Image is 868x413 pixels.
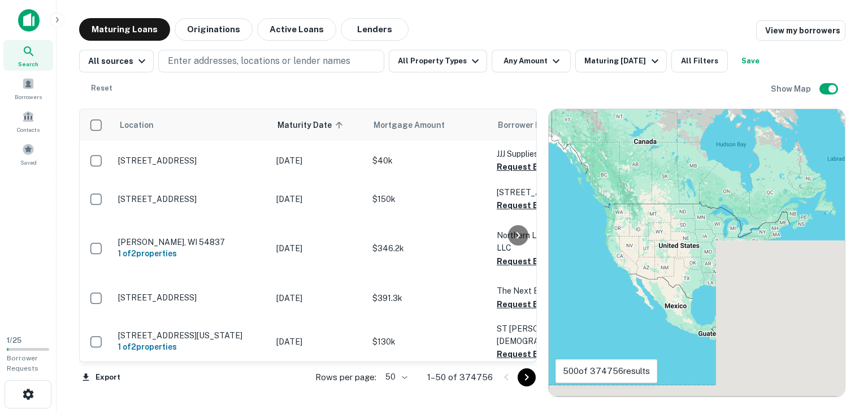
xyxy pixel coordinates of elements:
span: Contacts [17,125,40,134]
p: $40k [372,154,485,167]
p: 500 of 374756 results [563,364,650,378]
span: Borrower Name [498,118,557,132]
button: Request Borrower Info [497,255,588,268]
div: 50 [381,369,409,385]
button: Reset [84,77,120,100]
span: 1 / 25 [7,336,21,345]
div: All sources [88,54,149,68]
p: [STREET_ADDRESS] [118,194,265,204]
p: Rows per page: [315,371,376,384]
h6: Show Map [771,83,813,95]
button: All sources [79,50,154,72]
span: Mortgage Amount [374,118,459,132]
span: Maturity Date [277,118,346,132]
button: Request Borrower Info [497,199,588,212]
p: 1–50 of 374756 [427,371,493,384]
p: [DATE] [276,292,361,304]
h6: 1 of 2 properties [118,247,265,260]
button: Lenders [341,18,409,41]
iframe: Chat Widget [811,322,868,377]
p: [PERSON_NAME], WI 54837 [118,237,265,247]
span: Saved [20,158,37,167]
div: Maturing [DATE] [584,54,661,68]
button: Go to next page [518,368,536,386]
p: [STREET_ADDRESS] [118,292,265,303]
p: [DATE] [276,335,361,348]
button: Any Amount [492,50,571,72]
button: Request Borrower Info [497,298,588,311]
p: $391.3k [372,292,485,304]
p: The Next BIG Thing LLC [497,285,610,297]
a: Search [3,40,53,71]
span: Borrowers [15,92,42,101]
div: 0 0 [549,109,845,397]
p: $346.2k [372,242,485,255]
button: All Property Types [389,50,487,72]
span: Borrower Requests [7,354,38,372]
a: Borrowers [3,73,53,104]
p: $150k [372,193,485,205]
th: Borrower Name [491,109,615,141]
button: Active Loans [257,18,336,41]
button: All Filters [671,50,728,72]
p: Northern Lights Wildlife Fams LLC [497,229,610,254]
button: Enter addresses, locations or lender names [158,50,384,72]
h6: 1 of 2 properties [118,341,265,353]
p: JJJ Supplies LLC [497,148,610,160]
span: Search [18,59,38,68]
img: capitalize-icon.png [18,9,40,32]
button: Request Borrower Info [497,160,588,174]
button: Maturing Loans [79,18,170,41]
button: Request Borrower Info [497,347,588,361]
th: Maturity Date [271,109,367,141]
a: Contacts [3,106,53,136]
button: Originations [175,18,253,41]
p: [STREET_ADDRESS] LLC [497,186,610,199]
p: [DATE] [276,193,361,205]
p: [STREET_ADDRESS] [118,156,265,166]
p: $130k [372,335,485,348]
button: Maturing [DATE] [575,50,666,72]
p: [DATE] [276,154,361,167]
p: [DATE] [276,242,361,255]
p: ST [PERSON_NAME] [DEMOGRAPHIC_DATA] E [497,322,610,347]
span: Location [119,118,154,132]
p: Enter addresses, locations or lender names [168,54,350,68]
th: Mortgage Amount [367,109,491,141]
p: [STREET_ADDRESS][US_STATE] [118,330,265,341]
a: Saved [3,139,53,169]
th: Location [112,109,271,141]
button: Export [79,369,123,386]
a: View my borrowers [756,20,845,41]
button: Save your search to get updates of matches that match your search criteria. [732,50,769,72]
